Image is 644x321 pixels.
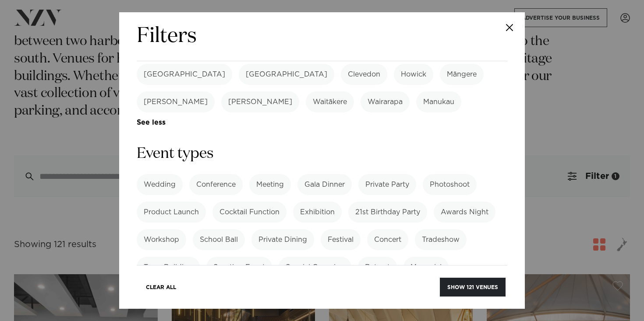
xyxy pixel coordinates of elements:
[321,229,361,250] label: Festival
[138,278,184,297] button: Clear All
[137,174,183,195] label: Wedding
[137,202,206,223] label: Product Launch
[137,23,197,50] h2: Filters
[434,202,495,223] label: Awards Night
[348,202,427,223] label: 21st Birthday Party
[423,174,477,195] label: Photoshoot
[137,257,200,278] label: Team Building
[206,257,272,278] label: Sporting Event
[416,91,461,112] label: Manukau
[137,64,232,85] label: [GEOGRAPHIC_DATA]
[293,202,342,223] label: Exhibition
[249,174,291,195] label: Meeting
[358,257,397,278] label: Retreat
[358,174,416,195] label: Private Party
[193,229,245,250] label: School Ball
[221,91,299,112] label: [PERSON_NAME]
[440,64,484,85] label: Māngere
[341,64,387,85] label: Clevedon
[440,278,506,297] button: Show 121 venues
[212,202,287,223] label: Cocktail Function
[494,12,525,43] button: Close
[137,91,215,112] label: [PERSON_NAME]
[415,229,467,250] label: Tradeshow
[367,229,408,250] label: Concert
[394,64,433,85] label: Howick
[279,257,351,278] label: Special Occasion
[306,91,354,112] label: Waitākere
[403,257,449,278] label: Memorial
[137,144,507,164] h3: Event types
[251,229,314,250] label: Private Dining
[137,229,186,250] label: Workshop
[189,174,243,195] label: Conference
[361,91,410,112] label: Wairarapa
[297,174,352,195] label: Gala Dinner
[239,64,334,85] label: [GEOGRAPHIC_DATA]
